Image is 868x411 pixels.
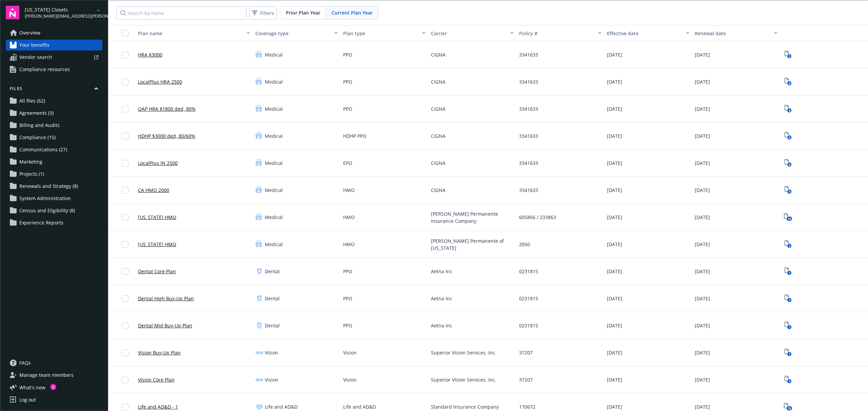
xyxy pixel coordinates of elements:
[695,214,710,221] span: [DATE]
[695,159,710,167] span: [DATE]
[6,132,102,143] a: Compliance (15)
[695,132,710,139] span: [DATE]
[25,13,94,19] span: [PERSON_NAME][EMAIL_ADDRESS][PERSON_NAME][DOMAIN_NAME]
[607,295,622,302] span: [DATE]
[6,193,102,204] a: System Administration
[265,214,283,221] span: Medical
[6,384,56,391] button: What's new1
[431,237,513,252] span: [PERSON_NAME] Permanente of [US_STATE]
[265,376,278,383] span: Vision
[122,268,129,275] input: Toggle Row Selected
[516,25,604,41] button: Policy #
[783,239,794,250] a: View Plan Documents
[607,376,622,383] span: [DATE]
[695,51,710,58] span: [DATE]
[343,105,352,112] span: PPO
[789,298,790,302] text: 7
[519,241,530,248] span: 2050
[789,244,790,248] text: 3
[695,187,710,194] span: [DATE]
[783,374,794,385] a: View Plan Documents
[122,160,129,167] input: Toggle Row Selected
[519,214,556,221] span: 605866 / 233863
[607,349,622,356] span: [DATE]
[695,376,710,383] span: [DATE]
[138,241,176,248] a: [US_STATE] HMO
[783,185,794,196] a: View Plan Documents
[695,295,710,302] span: [DATE]
[519,376,533,383] span: 37207
[789,325,790,329] text: 7
[122,106,129,112] input: Toggle Row Selected
[783,293,794,304] a: View Plan Documents
[343,268,352,275] span: PPO
[783,212,794,223] a: View Plan Documents
[607,105,622,112] span: [DATE]
[265,295,280,302] span: Dental
[783,49,794,60] span: View Plan Documents
[343,30,418,37] div: Plan type
[607,30,682,37] div: Effective date
[695,30,770,37] div: Renewal date
[122,79,129,85] input: Toggle Row Selected
[431,295,452,302] span: Aetna Inc
[428,25,516,41] button: Carrier
[431,30,506,37] div: Carrier
[789,271,790,275] text: 7
[19,205,75,216] span: Census and Eligibility (8)
[343,349,357,356] span: Vision
[265,132,283,139] span: Medical
[19,64,70,75] span: Compliance resources
[6,64,102,75] a: Compliance resources
[6,181,102,192] a: Renewals and Strategy (8)
[249,6,277,20] button: Filters
[138,268,176,275] a: Dental Core Plan
[6,156,102,167] a: Marketing
[431,132,446,139] span: CIGNA
[431,349,496,356] span: Superior Vision Services, Inc.
[122,404,129,410] input: Toggle Row Selected
[695,349,710,356] span: [DATE]
[6,217,102,228] a: Experience Reports
[25,6,94,13] span: [US_STATE] Closets
[94,6,102,14] a: arrowDropDown
[431,187,446,194] span: CIGNA
[519,132,538,139] span: 3341633
[6,52,102,63] a: Vendor search
[783,347,794,358] span: View Plan Documents
[6,6,19,19] img: navigator-logo.svg
[607,132,622,139] span: [DATE]
[789,81,790,86] text: 6
[343,132,367,139] span: HDHP PPO
[789,352,790,356] text: 3
[138,403,178,410] a: Life and AD&D - 1
[138,322,192,329] a: Dental Mid Buy-Up Plan
[19,156,42,167] span: Marketing
[122,241,129,248] input: Toggle Row Selected
[138,105,196,112] a: OAP HRA $1800 ded, 80%
[783,104,794,114] span: View Plan Documents
[6,144,102,155] a: Communications (27)
[695,268,710,275] span: [DATE]
[695,322,710,329] span: [DATE]
[25,6,102,19] button: [US_STATE] Closets[PERSON_NAME][EMAIL_ADDRESS][PERSON_NAME][DOMAIN_NAME]arrowDropDown
[6,95,102,106] a: All files (62)
[19,181,78,192] span: Renewals and Strategy (8)
[343,51,352,58] span: PPO
[6,205,102,216] a: Census and Eligibility (8)
[519,268,538,275] span: 0231815
[19,108,54,118] span: Agreements (3)
[789,163,790,167] text: 6
[783,131,794,142] a: View Plan Documents
[607,78,622,85] span: [DATE]
[607,51,622,58] span: [DATE]
[116,6,246,20] input: Search by name
[431,78,446,85] span: CIGNA
[783,320,794,331] a: View Plan Documents
[6,108,102,118] a: Agreements (3)
[265,187,283,194] span: Medical
[19,370,74,381] span: Manage team members
[783,158,794,169] span: View Plan Documents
